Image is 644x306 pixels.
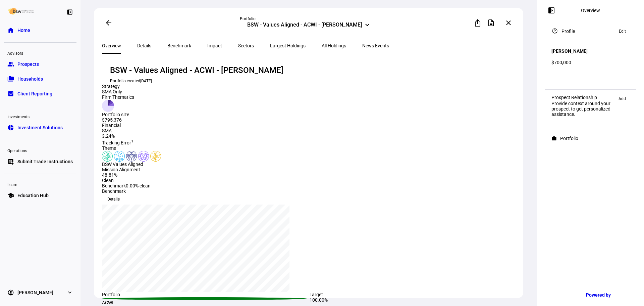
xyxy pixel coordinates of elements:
eth-mat-symbol: list_alt_add [7,158,14,165]
sup: 1 [131,139,133,143]
div: BSW - Values Aligned - ACWI - [PERSON_NAME] [110,65,509,76]
mat-icon: keyboard_arrow_down [363,21,371,29]
span: Edit [619,27,626,35]
div: 100.00% [310,297,517,305]
mat-icon: description [487,19,495,27]
eth-mat-symbol: group [7,61,14,68]
span: Largest Holdings [270,43,306,48]
div: $795,376 [102,117,134,123]
div: Operations [4,145,76,155]
eth-mat-symbol: folder_copy [7,76,14,82]
mat-icon: ios_share [474,19,482,27]
div: Firm Thematics [102,94,134,100]
div: 3.24% [102,133,308,139]
mat-icon: left_panel_open [547,6,555,14]
h4: [PERSON_NAME] [551,48,588,54]
div: BSW Values Aligned [102,162,308,167]
a: bid_landscapeClient Reporting [4,87,76,100]
span: Details [137,43,151,48]
eth-mat-symbol: pie_chart [7,124,14,131]
div: Target [310,292,517,297]
span: Households [17,76,43,82]
div: Mission Alignment [102,167,308,172]
div: Prospect Relationship [551,95,615,100]
span: All Holdings [322,43,346,48]
span: 0.00% clean [126,183,151,188]
mat-icon: close [504,19,513,27]
span: Add [619,95,626,103]
span: Submit Trade Instructions [17,158,73,165]
span: Home [17,27,30,34]
span: [DATE] [140,79,152,83]
eth-mat-symbol: school [7,192,14,199]
span: News Events [362,43,389,48]
span: Tracking Error [102,140,133,145]
eth-mat-symbol: left_panel_close [66,9,73,15]
eth-mat-symbol: bid_landscape [7,90,14,97]
button: Add [615,95,629,103]
a: Powered by [583,289,634,301]
div: $700,000 [551,60,629,65]
eth-mat-symbol: home [7,27,14,34]
div: ACWI [102,300,310,305]
div: BSW - Values Aligned - ACWI - [PERSON_NAME] [247,21,362,30]
span: Education Hub [17,192,49,199]
eth-panel-overview-card-header: Profile [551,27,629,35]
eth-mat-symbol: expand_more [66,289,73,296]
a: homeHome [4,24,76,37]
img: climateChange.colored.svg [102,151,113,162]
span: [PERSON_NAME] [17,289,53,296]
div: Financial [102,123,308,128]
img: humanRights.colored.svg [126,151,137,162]
img: corporateEthics.colored.svg [138,151,149,162]
mat-icon: account_circle [551,28,558,34]
div: Profile [561,29,575,34]
eth-mat-symbol: account_circle [7,289,14,296]
span: Prospects [17,61,39,68]
div: Overview [581,8,600,13]
eth-panel-overview-card-header: Portfolio [551,134,629,142]
span: Impact [207,43,222,48]
span: Benchmark [102,183,126,188]
div: Investments [4,112,76,121]
div: Strategy [102,84,134,89]
div: SMA [102,128,308,133]
div: SMA Only [102,89,134,94]
div: Portfolio size [102,112,134,117]
span: Investment Solutions [17,124,63,131]
span: Sectors [238,43,254,48]
div: Advisors [4,48,76,57]
div: Provide context around your prospect to get personalized assistance. [551,101,615,117]
div: Portfolio [560,136,578,141]
a: pie_chartInvestment Solutions [4,121,76,134]
mat-icon: arrow_back [105,19,113,27]
img: climateChange.custom.svg [150,151,161,162]
div: Theme [102,145,308,151]
span: Benchmark [167,43,191,48]
div: Portfolio [240,16,377,21]
mat-icon: work [551,136,557,141]
a: folder_copyHouseholds [4,72,76,86]
span: Details [107,194,120,205]
img: cleanWater.colored.svg [114,151,125,162]
span: MD [554,75,560,80]
button: Details [102,194,125,205]
div: Portfolio created [110,78,509,84]
div: 48.81% [102,172,151,178]
div: Learn [4,179,76,189]
div: Portfolio [102,292,310,297]
span: Overview [102,43,121,48]
div: chart, 1 series [102,205,289,292]
div: Clean [102,178,151,183]
a: groupProspects [4,57,76,71]
div: Benchmark [102,188,517,194]
button: Edit [615,27,629,35]
span: Client Reporting [17,90,52,97]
